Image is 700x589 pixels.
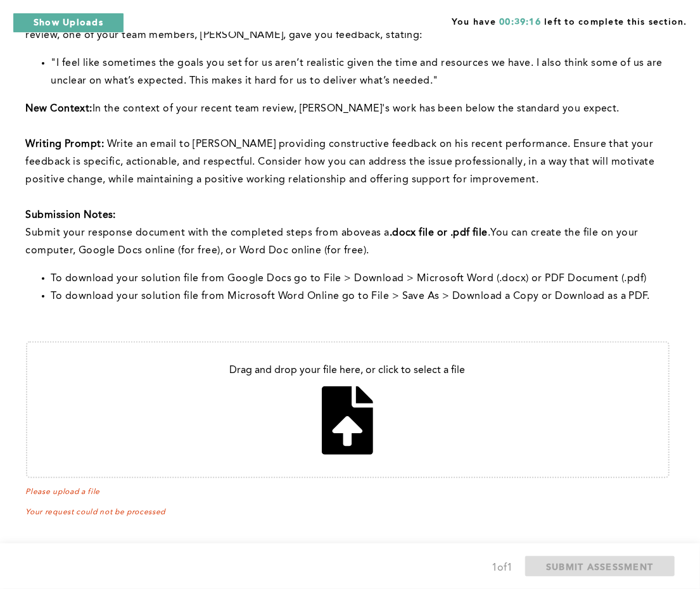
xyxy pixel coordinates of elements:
[525,556,674,576] button: SUBMIT ASSESSMENT
[26,509,165,516] span: Your request could not be processed
[26,228,188,238] span: Submit your response document
[26,488,670,497] span: Please upload a file
[26,224,670,260] p: with the completed steps from above You can create the file on your computer, Google Docs online ...
[51,58,666,86] span: "I feel like sometimes the goals you set for us aren’t realistic given the time and resources we ...
[499,18,541,27] span: 00:39:16
[26,139,658,185] span: providing constructive feedback on his recent performance. Ensure that your feedback is specific,...
[107,139,276,149] span: Write an email to [PERSON_NAME]
[371,228,390,238] span: as a
[488,228,490,238] span: .
[390,228,488,238] strong: .docx file or .pdf file
[546,560,653,573] span: SUBMIT ASSESSMENT
[13,13,124,33] button: Show Uploads
[452,13,687,28] span: You have left to complete this section.
[51,288,670,305] li: To download your solution file from Microsoft Word Online go to File > Save As > Download a Copy ...
[26,139,105,149] strong: Writing Prompt:
[51,270,670,288] li: To download your solution file from Google Docs go to File > Download > Microsoft Word (.docx) or...
[26,210,116,220] strong: Submission Notes:
[26,104,92,114] strong: New Context:
[92,104,620,114] span: In the context of your recent team review, [PERSON_NAME]'s work has been below the standard you e...
[492,559,512,577] div: 1 of 1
